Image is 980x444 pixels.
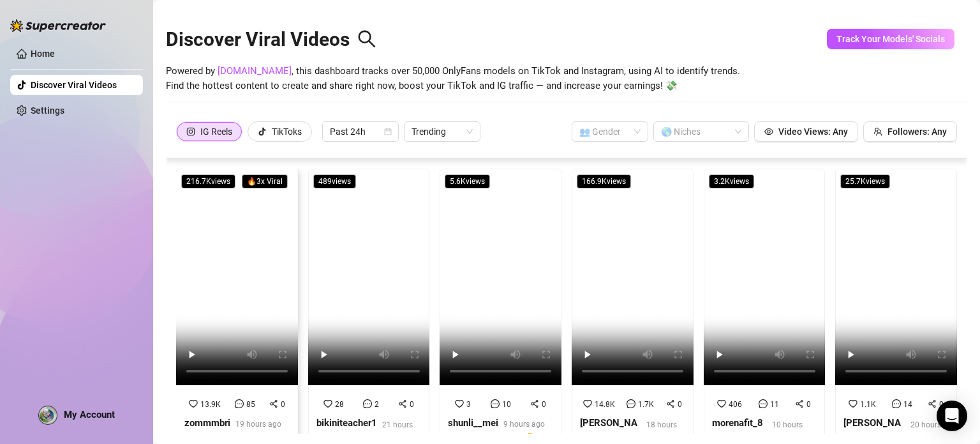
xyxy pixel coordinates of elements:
strong: [PERSON_NAME] [843,417,901,444]
span: calendar [384,128,392,135]
span: My Account [64,409,115,420]
span: 14.8K [595,400,615,409]
span: heart [323,399,332,408]
span: instagram [186,127,195,136]
span: 3.2K views [709,174,754,188]
span: heart [583,399,592,408]
span: share-alt [666,399,675,408]
a: Settings [31,105,64,116]
span: share-alt [928,399,937,408]
span: 10 hours ago [772,420,803,443]
strong: zommmbri [184,417,230,429]
span: 0 [939,400,944,409]
span: 0 [678,400,682,409]
span: 18 hours ago [646,420,677,443]
a: [DOMAIN_NAME] [218,65,292,77]
span: 1.7K [638,400,654,409]
span: 406 [729,400,742,409]
span: 25.7K views [840,174,890,188]
span: 28 [335,400,344,409]
span: Track Your Models' Socials [836,34,945,44]
span: 0 [806,400,811,409]
span: 3 [466,400,471,409]
span: heart [717,399,726,408]
span: share-alt [398,399,407,408]
strong: shunli__mei [448,417,498,429]
button: Track Your Models' Socials [827,29,954,49]
span: message [892,399,901,408]
span: 1.1K [860,400,876,409]
span: message [235,399,244,408]
span: share-alt [530,399,539,408]
button: Followers: Any [863,121,957,142]
span: 5.6K views [445,174,490,188]
span: 19 hours ago [235,420,281,429]
span: 166.9K views [577,174,631,188]
span: 14 [903,400,912,409]
img: logo-BBDzfeDw.svg [10,19,106,32]
div: Open Intercom Messenger [937,401,967,431]
span: 0 [410,400,414,409]
strong: bikiniteacher118 [316,417,377,444]
span: message [759,399,768,408]
span: 216.7K views [181,174,235,188]
span: Followers: Any [887,126,947,137]
span: tik-tok [258,127,267,136]
div: TikToks [272,122,302,141]
span: search [357,29,376,49]
span: 🔥 3 x Viral [242,174,288,188]
strong: morenafit_81 [712,417,763,444]
button: Video Views: Any [754,121,858,142]
span: Powered by , this dashboard tracks over 50,000 OnlyFans models on TikTok and Instagram, using AI ... [166,64,740,94]
span: message [491,399,500,408]
span: team [873,127,882,136]
span: 20 hours ago [910,420,941,443]
span: 11 [770,400,779,409]
span: heart [455,399,464,408]
span: 85 [246,400,255,409]
span: message [627,399,635,408]
img: ACg8ocKUyZtoWC_r5EHMPunVTBF4UI0cfDfFSAP--ITK8zKTHeIO1piI=s96-c [39,406,57,424]
a: Home [31,49,55,59]
div: IG Reels [200,122,232,141]
span: eye [764,127,773,136]
span: message [363,399,372,408]
span: 10 [502,400,511,409]
span: share-alt [269,399,278,408]
span: 2 [375,400,379,409]
span: 9 hours ago [503,420,545,429]
span: Past 24h [330,122,391,141]
span: 0 [542,400,546,409]
span: 0 [281,400,285,409]
span: heart [849,399,857,408]
h2: Discover Viral Videos [166,27,376,52]
strong: [PERSON_NAME] [580,417,637,444]
span: Video Views: Any [778,126,848,137]
span: share-alt [795,399,804,408]
a: Discover Viral Videos [31,80,117,90]
span: Trending [412,122,473,141]
span: 489 views [313,174,356,188]
span: 13.9K [200,400,221,409]
span: heart [189,399,198,408]
span: 21 hours ago [382,420,413,443]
